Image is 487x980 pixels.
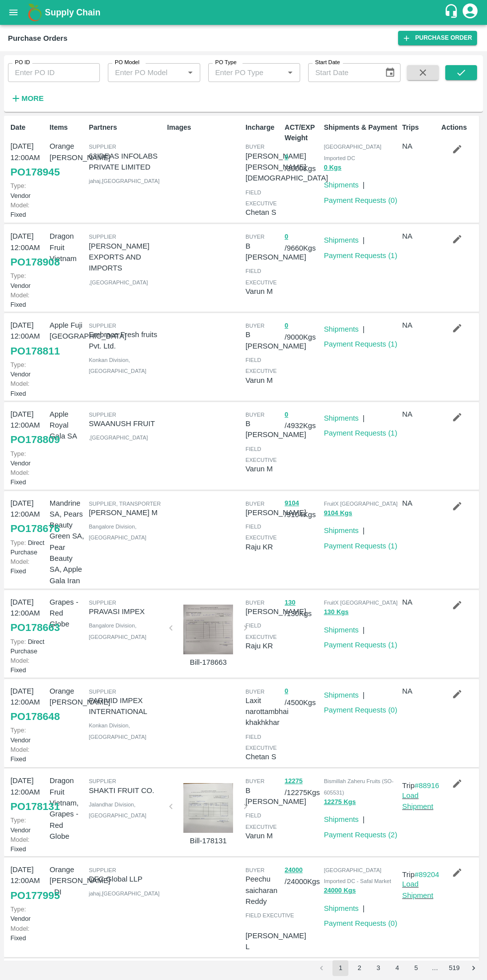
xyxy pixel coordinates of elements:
[215,59,237,67] label: PO Type
[324,501,398,507] span: FruitX [GEOGRAPHIC_DATA]
[324,414,359,422] a: Shipments
[308,63,376,82] input: Start Date
[175,657,242,668] p: Bill-178663
[10,290,46,309] p: Fixed
[89,435,148,441] span: , [GEOGRAPHIC_DATA]
[89,778,116,784] span: Supplier
[312,960,483,976] nav: pagination navigation
[10,163,60,181] a: PO178945
[89,329,163,352] p: Embrace Fresh fruits Pvt. Ltd.
[184,66,197,79] button: Open
[10,686,46,708] p: [DATE] 12:00AM
[10,181,46,200] p: Vendor
[89,412,116,418] span: Supplier
[359,686,365,701] div: |
[332,960,348,976] button: page 1
[245,751,281,762] p: Chetan S
[89,418,163,429] p: SWAANUSH FRUIT
[402,320,437,331] p: NA
[89,122,163,133] p: Partners
[324,196,398,204] a: Payment Requests (0)
[89,178,160,184] span: jahaj , [GEOGRAPHIC_DATA]
[45,5,444,19] a: Supply Chain
[10,746,29,753] span: Model:
[245,623,277,639] span: field executive
[25,2,45,22] img: logo
[284,66,297,79] button: Open
[245,812,277,829] span: field executive
[10,200,46,219] p: Fixed
[324,600,398,606] span: FruitX [GEOGRAPHIC_DATA]
[324,919,398,927] a: Payment Requests (0)
[10,141,46,163] p: [DATE] 12:00AM
[285,775,320,798] p: / 12275 Kgs
[285,686,288,697] button: 0
[10,905,26,913] span: Type:
[10,904,46,923] p: Vendor
[351,960,367,976] button: Go to page 2
[324,122,399,133] p: Shipments & Payment
[402,869,439,880] p: Trip
[10,835,46,854] p: Fixed
[10,619,60,636] a: PO178663
[50,775,85,842] p: Dragon Fruit Vietnam, Grapes - Red Globe
[10,182,26,189] span: Type:
[245,912,294,918] span: field executive
[414,782,439,790] a: #88916
[245,122,281,133] p: Incharge
[285,409,288,421] button: 0
[245,357,277,374] span: field executive
[285,597,296,609] button: 130
[324,181,359,189] a: Shipments
[10,201,29,209] span: Model:
[10,815,46,834] p: Vendor
[324,162,341,174] button: 0 Kgs
[211,66,281,79] input: Enter PO Type
[10,745,46,764] p: Fixed
[10,320,46,342] p: [DATE] 12:00AM
[245,600,264,606] span: buyer
[89,600,116,606] span: Supplier
[402,409,437,420] p: NA
[10,360,46,379] p: Vendor
[285,152,288,163] button: 0
[89,802,147,818] span: Jalandhar Division , [GEOGRAPHIC_DATA]
[89,722,147,739] span: Konkan Division , [GEOGRAPHIC_DATA]
[245,695,289,728] p: Laxit narottambhai khakhkhar
[285,498,320,521] p: / 9104 Kgs
[408,960,424,976] button: Go to page 5
[10,887,60,904] a: PO177995
[10,638,26,645] span: Type:
[10,726,26,734] span: Type:
[10,469,29,476] span: Model:
[89,785,163,796] p: SHAKTI FRUIT CO.
[359,521,365,536] div: |
[245,329,306,352] p: B [PERSON_NAME]
[414,871,439,879] a: #89204
[89,501,161,507] span: Supplier, Transporter
[89,151,163,173] p: 63IDEAS INFOLABS PRIVATE LIMITED
[285,864,320,887] p: / 24000 Kgs
[10,775,46,798] p: [DATE] 12:00AM
[175,835,242,846] p: Bill-178131
[381,63,400,82] button: Choose date
[285,686,320,709] p: / 4500 Kgs
[285,865,303,876] button: 24000
[324,527,359,535] a: Shipments
[50,498,85,586] p: Mandrine SA, Pears Beauty Green SA, Pear Beauty SA, Apple Gala Iran
[10,271,46,290] p: Vendor
[245,507,306,518] p: [PERSON_NAME]
[10,449,46,468] p: Vendor
[402,231,437,242] p: NA
[245,207,281,218] p: Chetan S
[398,31,477,45] a: Purchase Order
[50,409,85,442] p: Apple Royal Gala SA
[245,463,281,474] p: Varun M
[10,122,46,133] p: Date
[50,231,85,264] p: Dragon Fruit Vietnam
[402,780,439,791] p: Trip
[245,524,277,540] span: field executive
[359,409,365,424] div: |
[10,538,46,557] p: Direct Purchase
[402,122,437,133] p: Trips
